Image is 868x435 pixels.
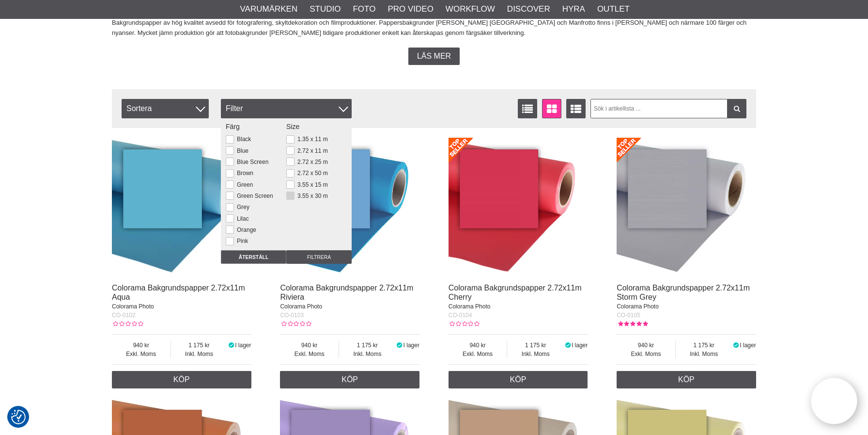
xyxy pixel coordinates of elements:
i: I lager [227,342,235,349]
label: 3.55 x 15 m [294,181,328,188]
i: I lager [732,342,740,349]
span: 940 [617,341,675,350]
a: Workflow [446,3,495,16]
span: Exkl. Moms [617,350,675,358]
i: I lager [396,342,403,349]
a: Discover [507,3,550,16]
a: Colorama Bakgrundspapper 2.72x11m Riviera [280,284,413,301]
span: I lager [403,342,419,349]
div: Kundbetyg: 0 [280,320,311,328]
label: Pink [234,238,248,244]
span: CO-0105 [617,312,640,319]
a: Köp [449,371,588,388]
label: Green Screen [234,193,273,199]
div: Kundbetyg: 0 [112,320,143,328]
label: Black [234,136,251,143]
span: 1 175 [339,341,396,350]
div: Kundbetyg: 0 [449,320,480,328]
label: Green [234,181,253,188]
span: 940 [112,341,170,350]
span: CO-0104 [449,312,472,319]
span: Exkl. Moms [280,350,339,358]
a: Studio [310,3,341,16]
span: Colorama Photo [449,303,491,310]
a: Colorama Bakgrundspapper 2.72x11m Cherry [449,284,582,301]
input: Filtrera [286,250,352,264]
input: Sök i artikellista ... [590,99,747,118]
span: CO-0103 [280,312,304,319]
span: Inkl. Moms [171,350,228,358]
span: I lager [572,342,588,349]
img: Colorama Bakgrundspapper 2.72x11m Aqua [112,138,251,277]
span: 940 [280,341,339,350]
span: Colorama Photo [112,303,154,310]
img: Colorama Bakgrundspapper 2.72x11m Storm Grey [617,138,756,277]
a: Köp [617,371,756,388]
a: Outlet [597,3,630,16]
a: Hyra [562,3,585,16]
span: CO-0102 [112,312,136,319]
span: Colorama Photo [617,303,659,310]
span: 1 175 [171,341,228,350]
span: Inkl. Moms [507,350,564,358]
label: Blue Screen [234,159,268,165]
span: 1 175 [507,341,564,350]
img: Colorama Bakgrundspapper 2.72x11m Cherry [449,138,588,277]
label: Grey [234,204,249,210]
img: Revisit consent button [11,410,26,424]
label: 1.35 x 11 m [294,136,328,143]
span: Inkl. Moms [676,350,732,358]
span: Exkl. Moms [449,350,507,358]
a: Utökad listvisning [566,99,586,118]
a: Filtrera [727,99,746,118]
span: I lager [235,342,251,349]
span: 1 175 [676,341,732,350]
span: Färg [226,123,240,130]
a: Listvisning [518,99,537,118]
a: Foto [353,3,375,16]
div: Filter [221,99,352,118]
label: Blue [234,147,248,154]
span: Exkl. Moms [112,350,170,358]
a: Varumärken [240,3,298,16]
label: Lilac [234,215,249,222]
label: 2.72 x 50 m [294,170,328,177]
a: Pro Video [387,3,433,16]
span: Läs mer [417,52,451,61]
div: Kundbetyg: 5.00 [617,320,648,328]
a: Colorama Bakgrundspapper 2.72x11m Aqua [112,284,245,301]
a: Köp [112,371,251,388]
label: 2.72 x 11 m [294,147,328,154]
label: 3.55 x 30 m [294,193,328,199]
span: Size [286,123,299,130]
input: Återställ [221,250,286,264]
button: Samtyckesinställningar [11,408,26,426]
label: Brown [234,170,253,177]
span: I lager [740,342,756,349]
span: Inkl. Moms [339,350,396,358]
a: Colorama Bakgrundspapper 2.72x11m Storm Grey [617,284,750,301]
label: Orange [234,226,256,233]
a: Fönstervisning [542,99,561,118]
i: I lager [564,342,572,349]
a: Köp [280,371,419,388]
span: Colorama Photo [280,303,322,310]
label: 2.72 x 25 m [294,159,328,165]
span: Sortera [122,99,209,118]
p: Bakgrundspapper av hög kvalitet avsedd för fotografering, skyltdekoration och filmproduktioner. P... [112,18,756,38]
span: 940 [449,341,507,350]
